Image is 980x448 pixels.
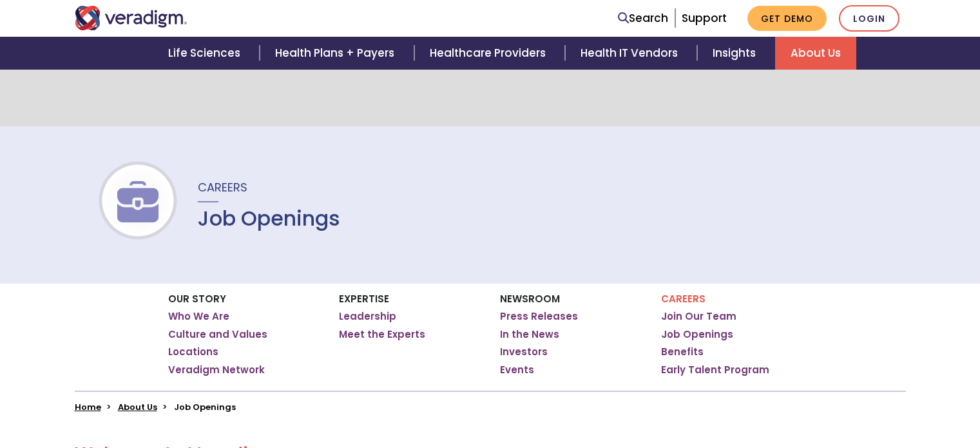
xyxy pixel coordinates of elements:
[661,328,733,341] a: Job Openings
[661,310,736,323] a: Join Our Team
[839,5,899,32] a: Login
[168,328,267,341] a: Culture and Values
[500,346,548,358] a: Investors
[697,37,775,70] a: Insights
[198,206,340,231] h1: Job Openings
[198,179,247,195] span: Careers
[661,346,704,358] a: Benefits
[500,328,559,341] a: In the News
[747,6,827,31] a: Get Demo
[75,6,187,30] img: Veradigm logo
[168,346,218,358] a: Locations
[500,364,534,376] a: Events
[339,310,396,323] a: Leadership
[168,310,229,323] a: Who We Are
[618,10,668,27] a: Search
[339,328,425,341] a: Meet the Experts
[118,401,157,413] a: About Us
[682,10,727,26] a: Support
[153,37,260,70] a: Life Sciences
[500,310,578,323] a: Press Releases
[565,37,697,70] a: Health IT Vendors
[168,364,265,376] a: Veradigm Network
[775,37,856,70] a: About Us
[661,364,769,376] a: Early Talent Program
[260,37,414,70] a: Health Plans + Payers
[414,37,565,70] a: Healthcare Providers
[75,401,101,413] a: Home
